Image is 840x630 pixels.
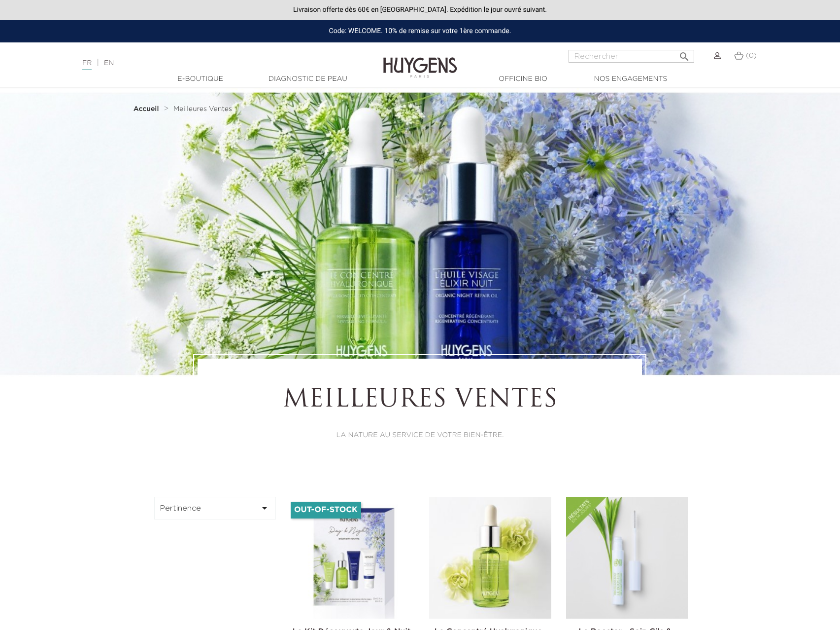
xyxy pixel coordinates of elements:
[134,106,159,112] strong: Accueil
[581,74,680,84] a: Nos engagements
[104,60,114,67] a: EN
[569,50,694,63] input: Rechercher
[678,48,690,60] i: 
[474,74,572,84] a: Officine Bio
[259,74,357,84] a: Diagnostic de peau
[82,60,92,70] a: FR
[173,105,232,113] a: Meilleures Ventes
[293,497,414,619] img: Le Kit Découverte Jour & Nuit
[259,502,270,514] i: 
[675,47,693,60] button: 
[225,386,615,415] h1: Meilleures Ventes
[566,497,688,619] img: Le Booster - Soin Cils & Sourcils
[173,106,232,112] span: Meilleures Ventes
[225,430,615,441] p: LA NATURE AU SERVICE DE VOTRE BIEN-ÊTRE.
[383,41,457,79] img: Huygens
[291,502,361,519] li: Out-of-Stock
[134,105,161,113] a: Accueil
[429,497,551,619] img: Le Concentré Hyaluronique
[77,57,342,69] div: |
[154,497,276,519] button: Pertinence
[746,52,757,59] span: (0)
[151,74,250,84] a: E-Boutique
